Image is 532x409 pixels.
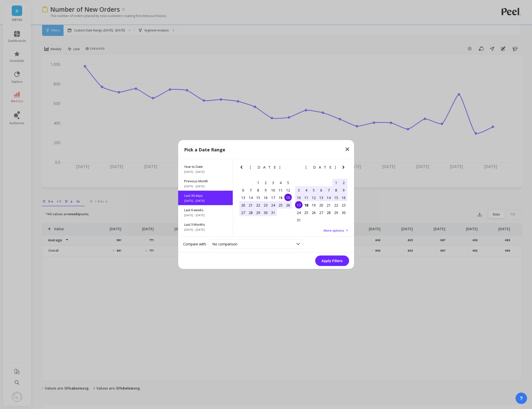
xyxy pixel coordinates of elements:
[184,208,227,212] span: Last 6 weeks
[303,201,310,209] div: Choose Monday, August 18th, 2025
[262,201,269,209] div: Choose Wednesday, July 23rd, 2025
[284,186,292,194] div: Choose Saturday, July 12th, 2025
[295,209,303,216] div: Choose Sunday, August 24th, 2025
[284,179,292,186] div: Choose Saturday, July 5th, 2025
[184,213,227,217] span: [DATE] - [DATE]
[284,194,292,201] div: Choose Saturday, July 19th, 2025
[295,194,303,201] div: Choose Sunday, August 10th, 2025
[277,201,284,209] div: Choose Friday, July 25th, 2025
[277,194,284,201] div: Choose Friday, July 18th, 2025
[184,179,227,183] span: Previous Month
[269,179,277,186] div: Choose Thursday, July 3rd, 2025
[310,186,317,194] div: Choose Tuesday, August 5th, 2025
[303,209,310,216] div: Choose Monday, August 25th, 2025
[184,222,227,227] span: Last 3 Months
[239,186,247,194] div: Choose Sunday, July 6th, 2025
[303,194,310,201] div: Choose Monday, August 11th, 2025
[277,179,284,186] div: Choose Friday, July 4th, 2025
[303,186,310,194] div: Choose Monday, August 4th, 2025
[254,194,262,201] div: Choose Tuesday, July 15th, 2025
[269,201,277,209] div: Choose Thursday, July 24th, 2025
[269,194,277,201] div: Choose Thursday, July 17th, 2025
[239,179,292,216] div: month 2025-07
[317,201,325,209] div: Choose Wednesday, August 20th, 2025
[239,201,247,209] div: Choose Sunday, July 20th, 2025
[295,201,303,209] div: Choose Sunday, August 17th, 2025
[184,199,227,203] span: [DATE] - [DATE]
[520,395,523,402] span: ?
[254,179,262,186] div: Choose Tuesday, July 1st, 2025
[340,194,347,201] div: Choose Saturday, August 16th, 2025
[212,242,237,246] span: No comparison
[184,184,227,188] span: [DATE] - [DATE]
[183,241,207,246] label: Compare with:
[310,209,317,216] div: Choose Tuesday, August 26th, 2025
[317,186,325,194] div: Choose Wednesday, August 6th, 2025
[184,170,227,174] span: [DATE] - [DATE]
[295,216,303,224] div: Choose Sunday, August 31st, 2025
[317,209,325,216] div: Choose Wednesday, August 27th, 2025
[317,194,325,201] div: Choose Wednesday, August 13th, 2025
[239,194,247,201] div: Choose Sunday, July 13th, 2025
[269,209,277,216] div: Choose Thursday, July 31st, 2025
[305,165,337,169] span: [DATE]
[295,186,303,194] div: Choose Sunday, August 3rd, 2025
[332,194,340,201] div: Choose Friday, August 15th, 2025
[332,179,340,186] div: Choose Friday, August 1st, 2025
[340,209,347,216] div: Choose Saturday, August 30th, 2025
[310,201,317,209] div: Choose Tuesday, August 19th, 2025
[310,194,317,201] div: Choose Tuesday, August 12th, 2025
[340,201,347,209] div: Choose Saturday, August 23rd, 2025
[184,193,227,198] span: Last 30 days
[277,186,284,194] div: Choose Friday, July 11th, 2025
[315,256,349,266] button: Apply Filters
[247,194,254,201] div: Choose Monday, July 14th, 2025
[284,201,292,209] div: Choose Saturday, July 26th, 2025
[340,164,348,172] button: Next Month
[332,201,340,209] div: Choose Friday, August 22nd, 2025
[184,146,225,153] p: Pick a Date Range
[184,228,227,232] span: [DATE] - [DATE]
[247,201,254,209] div: Choose Monday, July 21st, 2025
[325,209,332,216] div: Choose Thursday, August 28th, 2025
[516,393,527,404] button: ?
[250,165,281,169] span: [DATE]
[325,194,332,201] div: Choose Thursday, August 14th, 2025
[324,228,344,233] span: More options
[340,186,347,194] div: Choose Saturday, August 9th, 2025
[262,209,269,216] div: Choose Wednesday, July 30th, 2025
[247,186,254,194] div: Choose Monday, July 7th, 2025
[262,179,269,186] div: Choose Wednesday, July 2nd, 2025
[262,186,269,194] div: Choose Wednesday, July 9th, 2025
[247,209,254,216] div: Choose Monday, July 28th, 2025
[254,186,262,194] div: Choose Tuesday, July 8th, 2025
[325,186,332,194] div: Choose Thursday, August 7th, 2025
[239,209,247,216] div: Choose Sunday, July 27th, 2025
[295,179,347,224] div: month 2025-08
[285,164,293,172] button: Next Month
[262,194,269,201] div: Choose Wednesday, July 16th, 2025
[238,164,246,172] button: Previous Month
[254,201,262,209] div: Choose Tuesday, July 22nd, 2025
[184,164,227,169] span: Year to Date
[325,201,332,209] div: Choose Thursday, August 21st, 2025
[332,209,340,216] div: Choose Friday, August 29th, 2025
[294,164,302,172] button: Previous Month
[332,186,340,194] div: Choose Friday, August 8th, 2025
[269,186,277,194] div: Choose Thursday, July 10th, 2025
[340,179,347,186] div: Choose Saturday, August 2nd, 2025
[254,209,262,216] div: Choose Tuesday, July 29th, 2025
